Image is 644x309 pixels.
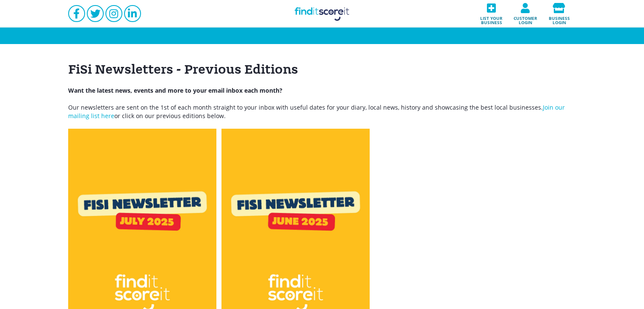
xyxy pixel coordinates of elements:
[68,103,565,120] a: Join our mailing list here
[477,13,506,25] span: List your business
[509,0,542,27] a: Customer login
[475,0,509,27] a: List your business
[545,13,574,25] span: Business login
[68,61,576,78] h1: FiSi Newsletters - Previous Editions
[542,0,576,27] a: Business login
[68,103,576,120] p: Our newsletters are sent on the 1st of each month straight to your inbox with useful dates for yo...
[68,86,282,94] strong: Want the latest news, events and more to your email inbox each month?
[511,13,540,25] span: Customer login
